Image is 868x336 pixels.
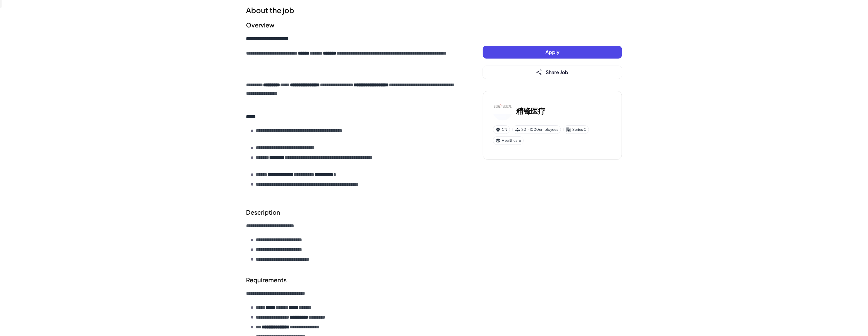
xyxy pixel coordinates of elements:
[512,125,561,134] div: 201-1000 employees
[246,5,458,16] h1: About the job
[493,125,510,134] div: CN
[516,105,545,116] h3: 精锋医疗
[545,49,559,55] span: Apply
[493,136,524,145] div: Healthcare
[246,275,458,284] h2: Requirements
[246,208,458,217] h2: Description
[483,46,622,59] button: Apply
[546,69,568,75] span: Share Job
[246,20,458,30] h2: Overview
[493,101,512,120] img: 精锋
[483,66,622,79] button: Share Job
[563,125,589,134] div: Series C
